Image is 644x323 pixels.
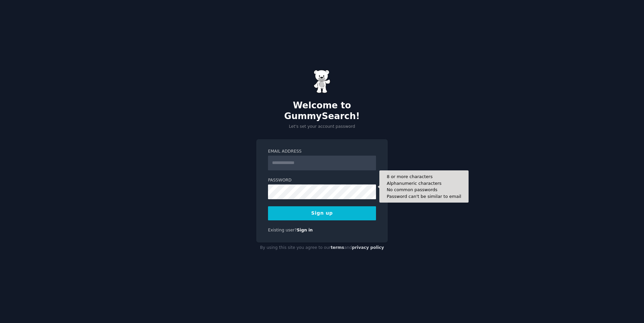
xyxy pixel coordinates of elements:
[256,124,388,130] p: Let's set your account password
[268,149,376,155] label: Email Address
[256,100,388,121] h2: Welcome to GummySearch!
[256,243,388,253] div: By using this site you agree to our and
[352,245,384,250] a: privacy policy
[268,206,376,220] button: Sign up
[314,70,330,93] img: Gummy Bear
[297,228,313,232] a: Sign in
[268,228,297,232] span: Existing user?
[268,177,376,183] label: Password
[331,245,344,250] a: terms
